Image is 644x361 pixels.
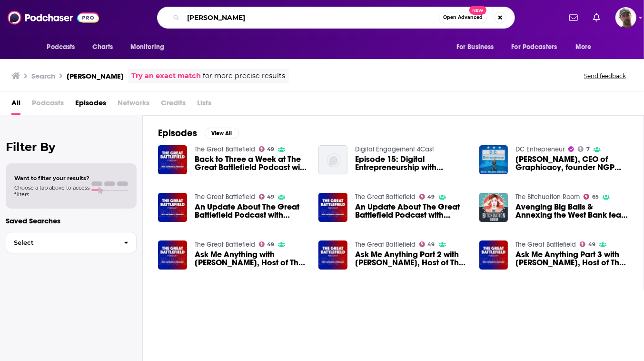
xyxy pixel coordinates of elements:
h3: Search [31,71,55,80]
h2: Episodes [158,127,197,139]
a: Show notifications dropdown [589,10,604,26]
span: Networks [118,95,149,115]
p: Saved Searches [6,216,137,225]
span: 49 [428,195,435,199]
a: EpisodesView All [158,127,239,139]
span: An Update About The Great Battlefield Podcast with [PERSON_NAME] [195,203,307,219]
img: User Profile [615,7,636,28]
button: open menu [124,38,177,56]
h2: Filter By [6,140,137,154]
a: Episodes [75,95,106,115]
img: Nathaniel Pearlman, CEO of Graphicacy, founder NGP VAN & Graphicacy [479,145,508,174]
button: open menu [505,38,571,56]
span: 65 [592,195,599,199]
input: Search podcasts, credits, & more... [183,10,439,25]
img: Avenging Big Balls & Annexing the West Bank feat. Jasper Nathaniel & Alex Pearlman (Ep 292) [479,193,508,222]
span: Ask Me Anything Part 3 with [PERSON_NAME], Host of The Great Battlefield Podcast [515,251,628,267]
span: 49 [428,242,435,247]
span: Podcasts [47,40,75,54]
span: Lists [197,95,211,115]
span: 49 [267,195,274,199]
img: Ask Me Anything Part 2 with Nathaniel G Pearlman, Host of The Great Battlefield Podcast [318,241,347,270]
a: Ask Me Anything with Nathaniel G Pearlman, Host of The Great Battlefield Podcast, Part 1 [195,251,307,267]
a: Ask Me Anything Part 2 with Nathaniel G Pearlman, Host of The Great Battlefield Podcast [355,251,468,267]
a: 7 [578,146,590,152]
span: 49 [267,242,274,247]
span: For Podcasters [512,40,557,54]
span: 49 [267,147,274,151]
a: 49 [259,146,275,152]
span: Open Advanced [443,15,483,20]
a: All [11,95,20,115]
a: The Great Battlefield [355,193,416,201]
a: 49 [419,194,435,200]
span: Monitoring [130,40,164,54]
a: 49 [419,241,435,247]
img: An Update About The Great Battlefield Podcast with Nathaniel G Pearlman [158,193,187,222]
a: Digital Engagement 4Cast [355,145,434,153]
a: An Update About The Great Battlefield Podcast with Nathaniel G Pearlman [355,203,468,219]
a: An Update About The Great Battlefield Podcast with Nathaniel G Pearlman [195,203,307,219]
a: Nathaniel Pearlman, CEO of Graphicacy, founder NGP VAN & Graphicacy [515,155,628,171]
span: An Update About The Great Battlefield Podcast with [PERSON_NAME] [355,203,468,219]
div: Search podcasts, credits, & more... [157,7,515,29]
span: Podcasts [32,95,64,115]
a: Back to Three a Week at The Great Battlefield Podcast with Nathaniel Pearlman [195,155,307,171]
h3: [PERSON_NAME] [67,71,124,80]
button: Send feedback [581,72,629,80]
button: View All [205,128,239,139]
a: 49 [580,241,595,247]
a: Show notifications dropdown [565,10,582,26]
a: Avenging Big Balls & Annexing the West Bank feat. Jasper Nathaniel & Alex Pearlman (Ep 292) [515,203,628,219]
a: DC Entrepreneur [515,145,565,153]
span: Back to Three a Week at The Great Battlefield Podcast with [PERSON_NAME] [195,155,307,171]
button: Select [6,232,137,253]
img: Podchaser - Follow, Share and Rate Podcasts [8,9,99,27]
a: The Great Battlefield [195,193,255,201]
span: 7 [586,147,590,151]
a: Ask Me Anything with Nathaniel G Pearlman, Host of The Great Battlefield Podcast, Part 1 [158,241,187,270]
img: Ask Me Anything Part 3 with Nathaniel G Pearlman, Host of The Great Battlefield Podcast [479,241,508,270]
span: Want to filter your results? [14,175,89,181]
a: Episode 15: Digital Entrepreneurship with Nathaniel Pearlman [355,155,468,171]
span: Ask Me Anything Part 2 with [PERSON_NAME], Host of The Great Battlefield Podcast [355,251,468,267]
a: 65 [584,194,599,200]
span: for more precise results [203,70,285,81]
a: The Bitchuation Room [515,193,580,201]
a: Charts [87,38,119,56]
span: Ask Me Anything with [PERSON_NAME], Host of The Great Battlefield Podcast, Part 1 [195,251,307,267]
a: The Great Battlefield [515,241,576,249]
span: Select [6,240,116,246]
button: Open AdvancedNew [439,12,487,23]
span: 49 [588,242,595,247]
span: New [469,6,486,15]
img: An Update About The Great Battlefield Podcast with Nathaniel G Pearlman [318,193,347,222]
button: open menu [450,38,506,56]
span: Credits [161,95,186,115]
span: Charts [93,40,113,54]
a: The Great Battlefield [355,241,416,249]
button: open menu [40,38,88,56]
span: More [575,40,592,54]
span: Choose a tab above to access filters. [14,184,89,198]
img: Back to Three a Week at The Great Battlefield Podcast with Nathaniel Pearlman [158,145,187,174]
span: For Business [456,40,494,54]
span: Logged in as cjPurdy [615,7,636,28]
a: 49 [259,241,275,247]
img: Episode 15: Digital Entrepreneurship with Nathaniel Pearlman [318,145,347,174]
a: Try an exact match [131,70,201,81]
a: The Great Battlefield [195,241,255,249]
a: Ask Me Anything Part 3 with Nathaniel G Pearlman, Host of The Great Battlefield Podcast [515,251,628,267]
button: Show profile menu [615,7,636,28]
